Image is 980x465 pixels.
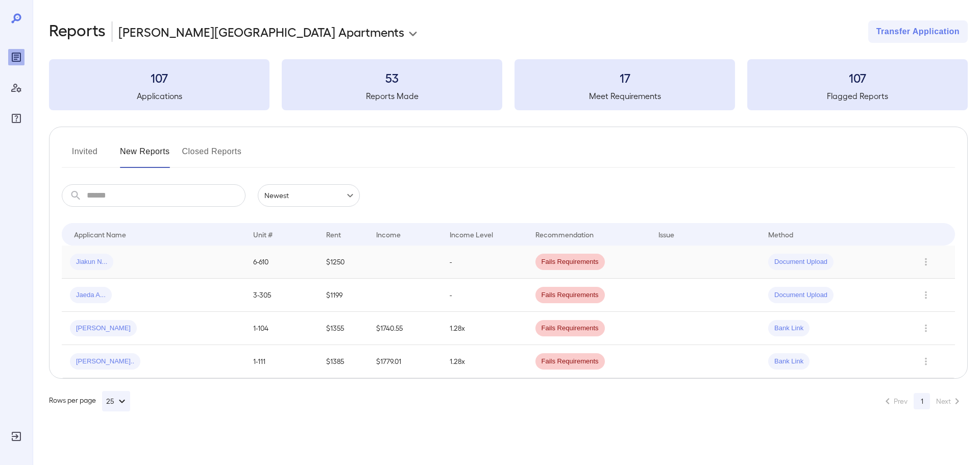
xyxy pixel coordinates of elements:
[49,391,130,411] div: Rows per page
[49,20,106,43] h2: Reports
[282,69,502,86] h3: 53
[49,59,968,110] summary: 107Applications53Reports Made17Meet Requirements107Flagged Reports
[442,246,527,279] td: -
[326,228,342,240] div: Rent
[535,257,605,267] span: Fails Requirements
[62,143,108,168] button: Invited
[918,320,934,336] button: Row Actions
[282,90,502,102] h5: Reports Made
[245,312,318,345] td: 1-104
[318,279,368,312] td: $1199
[918,353,934,370] button: Row Actions
[118,23,404,40] p: [PERSON_NAME][GEOGRAPHIC_DATA] Apartments
[747,69,968,86] h3: 107
[877,393,968,409] nav: pagination navigation
[8,49,24,65] div: Reports
[318,345,368,378] td: $1385
[49,90,269,102] h5: Applications
[245,246,318,279] td: 6-610
[8,110,24,127] div: FAQ
[768,228,793,240] div: Method
[318,312,368,345] td: $1355
[253,228,273,240] div: Unit #
[70,357,140,366] span: [PERSON_NAME]..
[535,324,605,333] span: Fails Requirements
[70,257,113,267] span: Jiakun N...
[70,324,137,333] span: [PERSON_NAME]
[318,246,368,279] td: $1250
[74,228,126,240] div: Applicant Name
[245,345,318,378] td: 1-111
[8,80,24,96] div: Manage Users
[376,228,401,240] div: Income
[450,228,493,240] div: Income Level
[245,279,318,312] td: 3-305
[658,228,675,240] div: Issue
[868,20,968,43] button: Transfer Application
[258,184,360,207] div: Newest
[368,312,442,345] td: $1740.55
[514,69,735,86] h3: 17
[49,69,269,86] h3: 107
[768,290,834,300] span: Document Upload
[768,357,810,366] span: Bank Link
[514,90,735,102] h5: Meet Requirements
[535,357,605,366] span: Fails Requirements
[442,279,527,312] td: -
[70,290,112,300] span: Jaeda A...
[918,254,934,270] button: Row Actions
[8,428,24,445] div: Log Out
[442,345,527,378] td: 1.28x
[768,324,810,333] span: Bank Link
[914,393,930,409] button: page 1
[747,90,968,102] h5: Flagged Reports
[182,143,242,168] button: Closed Reports
[535,290,605,300] span: Fails Requirements
[120,143,170,168] button: New Reports
[102,391,130,411] button: 25
[918,287,934,303] button: Row Actions
[368,345,442,378] td: $1779.01
[768,257,834,267] span: Document Upload
[535,228,594,240] div: Recommendation
[442,312,527,345] td: 1.28x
